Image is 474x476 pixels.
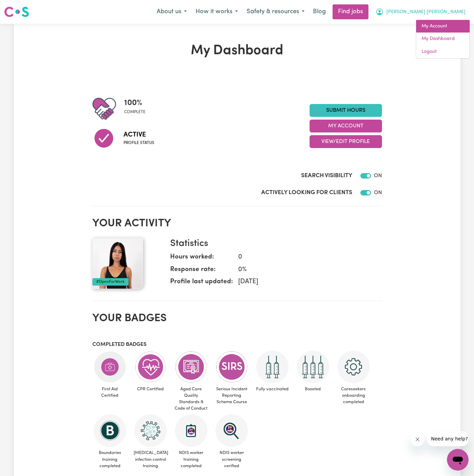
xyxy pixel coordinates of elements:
[92,43,382,59] h1: My Dashboard
[427,431,469,446] iframe: Message from company
[124,97,151,121] div: Profile completeness: 100%
[191,5,242,19] button: How it works
[92,383,128,401] span: First Aid Certified
[333,4,368,19] a: Find jobs
[242,5,309,19] button: Safety & resources
[297,351,329,383] img: Care and support worker has received booster dose of COVID-19 vaccination
[411,433,424,446] iframe: Close message
[256,351,289,383] img: Care and support worker has received 2 doses of COVID-19 vaccine
[174,383,209,415] span: Aged Care Quality Standards & Code of Conduct
[233,277,377,287] dd: [DATE]
[214,447,249,472] span: NDIS worker screening verified
[336,383,371,408] span: Careseekers onboarding completed
[94,351,126,383] img: Care and support worker has completed First Aid Certification
[310,120,382,132] button: My Account
[170,277,233,290] dt: Profile last updated:
[374,173,382,179] span: ON
[175,414,207,447] img: CS Academy: Introduction to NDIS Worker Training course completed
[416,20,470,33] a: My Account
[123,130,154,140] span: Active
[416,45,470,58] a: Logout
[124,97,145,109] span: 100 %
[416,20,470,59] div: My Account
[295,383,331,395] span: Boosted
[310,135,382,148] button: View/Edit Profile
[309,4,330,19] a: Blog
[134,414,167,447] img: CS Academy: COVID-19 Infection Control Training course completed
[216,414,248,447] img: NDIS Worker Screening Verified
[124,109,145,115] span: complete
[337,351,370,383] img: CS Academy: Careseekers Onboarding course completed
[92,312,382,325] h2: Your badges
[174,447,209,472] span: NDIS worker training completed
[170,238,377,250] h3: Statistics
[94,414,126,447] img: CS Academy: Boundaries in care and support work course completed
[216,351,248,383] img: CS Academy: Serious Incident Reporting Scheme course completed
[310,104,382,117] a: Submit Hours
[123,140,154,146] span: Profile status
[92,278,129,286] div: #OpenForWork
[371,5,470,19] button: My Account
[4,6,29,18] img: Careseekers logo
[152,5,191,19] button: About us
[92,342,382,348] h3: Completed badges
[386,8,466,16] span: [PERSON_NAME] [PERSON_NAME]
[447,449,469,471] iframe: Button to launch messaging window
[92,238,143,289] img: Your profile picture
[374,190,382,195] span: ON
[175,351,207,383] img: CS Academy: Aged Care Quality Standards & Code of Conduct course completed
[4,4,29,20] a: Careseekers logo
[170,265,233,277] dt: Response rate:
[92,217,382,230] h2: Your activity
[416,33,470,45] a: My Dashboard
[261,188,352,197] label: Actively Looking for Clients
[301,171,352,180] label: Search Visibility
[214,383,249,408] span: Serious Incident Reporting Scheme Course
[233,265,377,275] dd: 0 %
[134,351,167,383] img: Care and support worker has completed CPR Certification
[233,252,377,262] dd: 0
[92,447,128,472] span: Boundaries training completed
[133,447,168,472] span: [MEDICAL_DATA] infection control training
[133,383,168,395] span: CPR Certified
[170,252,233,265] dt: Hours worked:
[255,383,290,395] span: Fully vaccinated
